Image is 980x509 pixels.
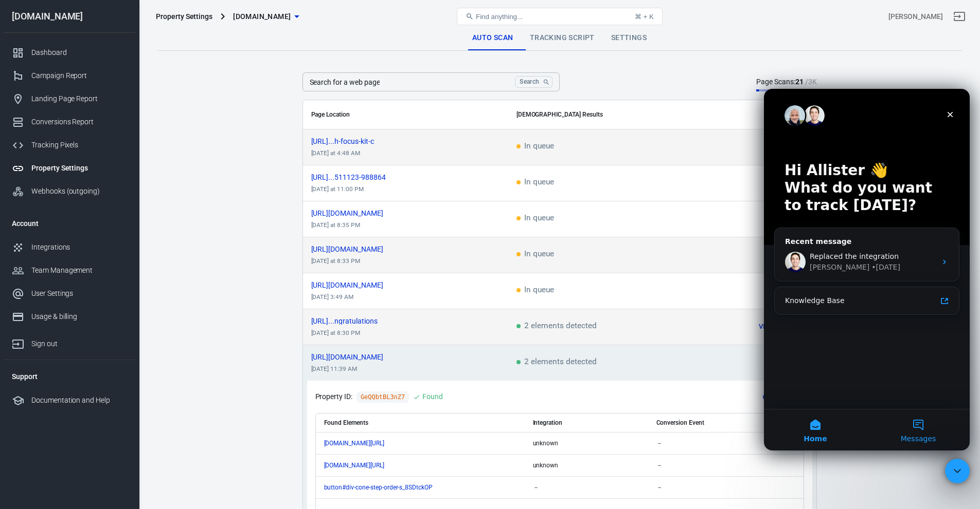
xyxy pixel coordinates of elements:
button: Search [515,76,552,88]
span: button#div-cone-step-order-s_8SDtckOP [324,484,452,491]
div: Documentation and Help [31,395,127,406]
a: Conversions Report [4,110,135,134]
div: Webhooks (outgoing) [31,186,127,197]
div: Property Settings [156,11,212,22]
span: https://adhdsuccesssystem.com/u2-1453-511123-988864 [311,174,404,181]
th: Conversion Event [648,413,772,432]
time: 2025-09-04T11:39:15+10:00 [311,365,357,372]
span: unknown [533,440,559,447]
div: Integrations [31,242,127,253]
a: Usage & billing [4,305,135,328]
div: Campaign Report [31,70,127,81]
span: 2 elements detected [516,358,597,367]
a: Webhooks (outgoing) [4,180,135,203]
span: In queue [516,142,554,152]
a: Sign out [4,328,135,355]
div: Found [422,390,443,403]
a: Dashboard [4,41,135,64]
span: https://adhdsuccesssystem.com/wfh-focus-kit-c [311,138,393,145]
strong: 21 [795,78,804,86]
a: Tracking Script [522,26,603,50]
span: In queue [516,286,554,295]
a: Integrations [4,236,135,259]
span: https://adhdsuccesssystem.com/congratulations [311,317,396,325]
a: Sign out [947,4,972,29]
span: Find anything... [476,13,523,21]
time: 2025-09-05T20:35:03+10:00 [311,221,360,229]
div: [DOMAIN_NAME] [4,12,135,21]
div: Landing Page Report [31,93,127,104]
a: User Settings [4,282,135,305]
th: Found Elements [316,413,525,432]
iframe: Intercom live chat [945,459,970,483]
time: 2025-09-04T03:49:07+10:00 [311,293,353,300]
div: Conversions Report [31,117,127,127]
a: Auto Scan [464,26,522,50]
span: In queue [516,250,554,259]
div: Usage & billing [31,311,127,322]
div: User Settings [31,288,127,299]
a: Property Settings [4,157,135,180]
span: https://adhdsuccesssystem.com/terms [311,210,402,217]
div: Team Management [31,265,127,276]
a: Team Management [4,259,135,282]
th: Page Location [303,100,508,129]
span: adhdsuccesssystem.com/terms [324,440,403,446]
button: Find anything...⌘ + K [457,8,663,25]
button: Rescan [760,389,804,405]
span: adhdsuccesssystem.com [233,10,291,23]
div: Page Scans: [756,77,816,87]
time: 2025-09-07T04:48:20+10:00 [311,149,360,157]
th: Integration [525,413,648,432]
time: 2025-09-05T20:33:24+10:00 [311,257,360,265]
span: － [656,440,663,447]
span: adhdsuccesssystem.com/privacy [324,462,403,468]
a: Settings [603,26,655,50]
a: Campaign Report [4,64,135,87]
span: https://adhdsuccesssystem.com/checkout [311,353,402,361]
span: https://adhdsuccesssystem.com/u2 [311,281,402,289]
code: GeQQbtBL3nZ7 [357,391,409,403]
input: https://example.com/categories/top-brands [302,72,511,91]
span: unknown [533,462,559,469]
button: View Results [756,319,808,335]
div: ⌘ + K [635,13,654,21]
li: Support [4,364,135,389]
div: Tracking Pixels [31,140,127,150]
button: [DOMAIN_NAME] [229,7,303,26]
span: In queue [516,178,554,187]
time: 2025-09-05T20:30:52+10:00 [311,329,360,336]
iframe: Intercom live chat [764,89,970,450]
span: 2 elements detected [516,322,597,331]
time: 2025-09-05T23:00:05+10:00 [311,185,364,193]
th: [DEMOGRAPHIC_DATA] Results [508,100,816,129]
div: Sign out [31,338,127,349]
span: https://adhdsuccesssystem.com/privacy [311,246,402,253]
span: － [656,484,663,491]
p: Property ID: [315,391,352,402]
span: － [656,462,663,469]
div: Account id: Kz40c9cP [888,11,943,22]
span: 3K [808,78,817,86]
a: Landing Page Report [4,87,135,110]
span: / [805,78,817,86]
div: Property Settings [31,163,127,174]
div: Dashboard [31,47,127,58]
li: Account [4,211,135,236]
span: In queue [516,214,554,223]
